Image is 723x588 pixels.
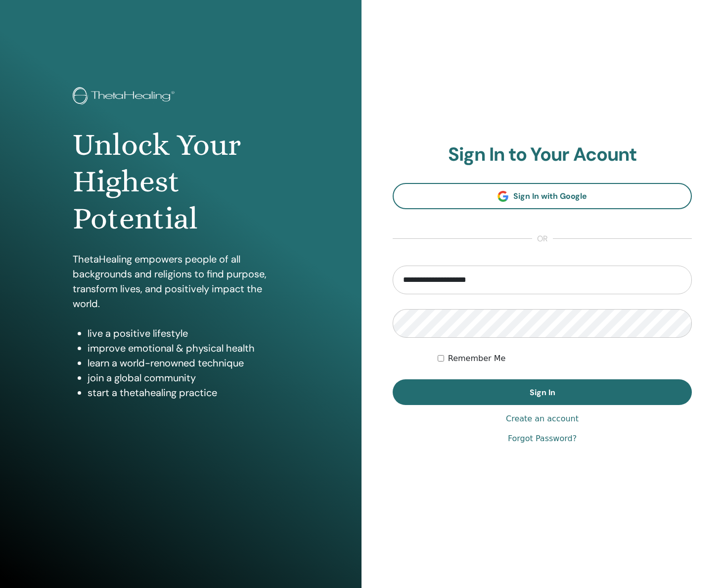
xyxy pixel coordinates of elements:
[88,370,289,385] li: join a global community
[88,326,289,341] li: live a positive lifestyle
[506,413,579,425] a: Create an account
[393,143,692,166] h2: Sign In to Your Acount
[393,183,692,209] a: Sign In with Google
[73,252,289,311] p: ThetaHealing empowers people of all backgrounds and religions to find purpose, transform lives, a...
[513,191,587,201] span: Sign In with Google
[88,341,289,356] li: improve emotional & physical health
[438,353,692,364] div: Keep me authenticated indefinitely or until I manually logout
[508,433,577,445] a: Forgot Password?
[88,385,289,400] li: start a thetahealing practice
[530,387,555,398] span: Sign In
[532,233,553,245] span: or
[73,127,289,237] h1: Unlock Your Highest Potential
[393,379,692,405] button: Sign In
[448,353,506,364] label: Remember Me
[88,356,289,370] li: learn a world-renowned technique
